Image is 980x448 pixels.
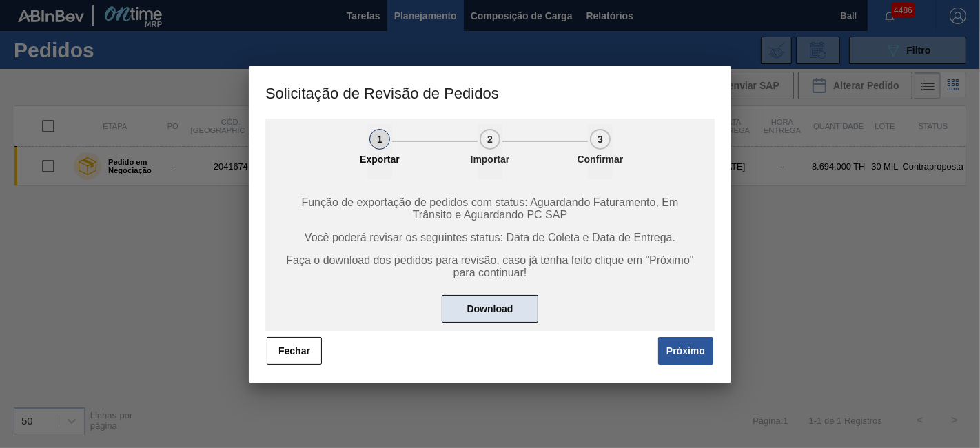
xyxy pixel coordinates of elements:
[478,124,502,179] button: 2Importar
[456,154,524,165] p: Importar
[480,129,500,150] div: 2
[369,129,390,150] div: 1
[590,129,611,150] div: 3
[345,154,414,165] p: Exportar
[658,337,713,365] button: Próximo
[442,295,538,323] button: Download
[281,254,699,279] span: Faça o download dos pedidos para revisão, caso já tenha feito clique em "Próximo" para continuar!
[281,196,699,221] span: Função de exportação de pedidos com status: Aguardando Faturamento, Em Trânsito e Aguardando PC SAP
[566,154,635,165] p: Confirmar
[281,232,699,244] span: Você poderá revisar os seguintes status: Data de Coleta e Data de Entrega.
[367,124,392,179] button: 1Exportar
[267,337,322,365] button: Fechar
[249,66,731,119] h3: Solicitação de Revisão de Pedidos
[588,124,613,179] button: 3Confirmar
